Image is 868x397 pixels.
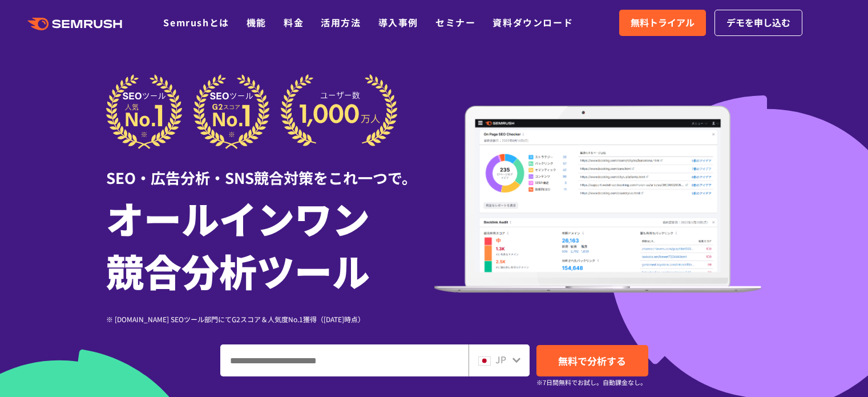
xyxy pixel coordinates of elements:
a: セミナー [435,15,475,29]
a: 無料で分析する [536,345,648,376]
small: ※7日間無料でお試し。自動課金なし。 [536,377,647,388]
a: 活用方法 [321,15,361,29]
input: ドメイン、キーワードまたはURLを入力してください [221,345,468,376]
a: 料金 [284,15,304,29]
a: 資料ダウンロード [492,15,573,29]
span: 無料で分析する [558,354,626,368]
span: デモを申し込む [726,15,790,30]
a: Semrushとは [163,15,229,29]
span: 無料トライアル [631,15,695,30]
a: デモを申し込む [714,10,802,36]
a: 機能 [247,15,267,29]
a: 導入事例 [378,15,418,29]
h1: オールインワン 競合分析ツール [106,191,434,296]
a: 無料トライアル [619,10,706,36]
span: JP [495,352,506,366]
div: SEO・広告分析・SNS競合対策をこれ一つで。 [106,149,434,189]
div: ※ [DOMAIN_NAME] SEOツール部門にてG2スコア＆人気度No.1獲得（[DATE]時点） [106,314,434,324]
